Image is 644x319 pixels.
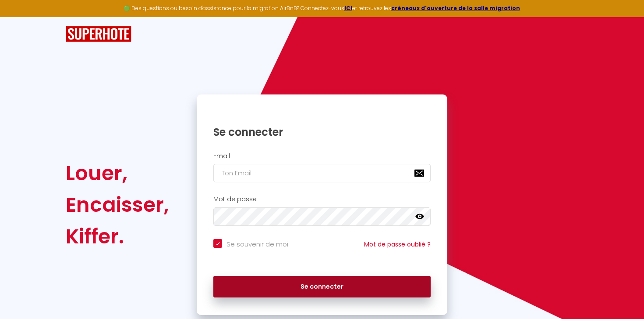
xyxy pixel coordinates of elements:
[66,157,169,189] div: Louer,
[213,196,431,203] h2: Mot de passe
[7,4,33,30] button: Ouvrir le widget de chat LiveChat
[364,240,431,249] a: Mot de passe oublié ?
[213,125,431,139] h1: Se connecter
[66,189,169,221] div: Encaisser,
[391,4,520,12] a: créneaux d'ouverture de la salle migration
[66,26,131,42] img: SuperHote logo
[66,221,169,252] div: Kiffer.
[213,276,431,298] button: Se connecter
[213,164,431,182] input: Ton Email
[344,4,352,12] a: ICI
[213,152,431,160] h2: Email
